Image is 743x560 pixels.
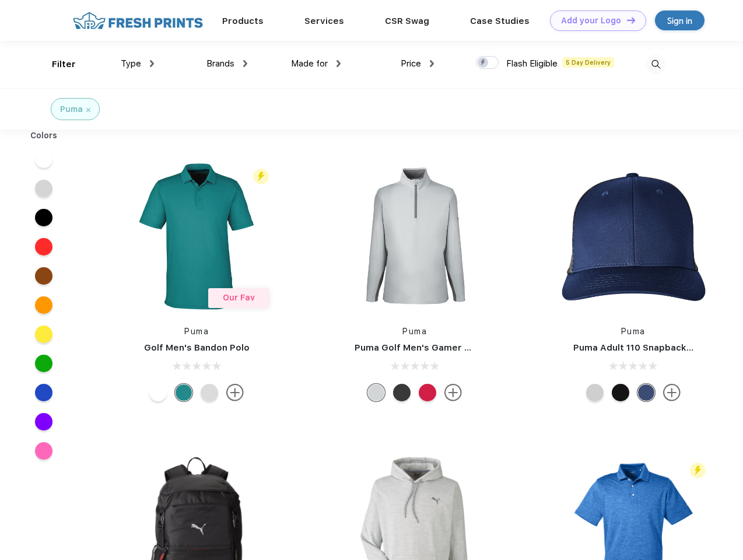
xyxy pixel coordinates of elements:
span: Flash Eligible [506,58,558,69]
a: CSR Swag [385,16,429,26]
div: High Rise [201,384,218,401]
a: Sign in [655,10,705,30]
img: filter_cancel.svg [86,108,90,112]
span: Brands [206,58,234,69]
div: Sign in [667,14,692,27]
img: dropdown.png [243,60,247,67]
img: dropdown.png [337,60,341,67]
div: Green Lagoon [175,384,192,401]
div: Add your Logo [561,16,621,26]
span: Price [401,58,421,69]
a: Products [222,16,264,26]
img: flash_active_toggle.svg [690,463,706,478]
img: fo%20logo%202.webp [69,10,206,31]
div: Puma [60,103,83,116]
div: Peacoat Qut Shd [637,384,655,401]
img: more.svg [444,384,462,401]
img: dropdown.png [150,60,154,67]
span: Made for [291,58,328,69]
img: func=resize&h=266 [337,159,492,314]
img: more.svg [663,384,681,401]
div: High Rise [367,384,385,401]
img: flash_active_toggle.svg [253,169,269,184]
div: Bright White [149,384,167,401]
div: Ski Patrol [419,384,436,401]
span: Type [121,58,141,69]
div: Filter [52,58,76,71]
img: DT [627,17,635,23]
img: func=resize&h=266 [119,159,274,314]
img: dropdown.png [430,60,434,67]
img: desktop_search.svg [646,55,665,74]
span: 5 Day Delivery [562,57,614,68]
div: Colors [22,129,66,142]
img: more.svg [226,384,244,401]
img: func=resize&h=266 [556,159,711,314]
a: Services [304,16,344,26]
a: Puma [402,327,427,336]
a: Puma [621,327,646,336]
div: Puma Black [393,384,411,401]
div: Pma Blk with Pma Blk [612,384,629,401]
div: Quarry Brt Whit [586,384,604,401]
a: Puma Golf Men's Gamer Golf Quarter-Zip [355,342,539,353]
span: Our Fav [223,293,255,302]
a: Golf Men's Bandon Polo [144,342,250,353]
a: Puma [184,327,209,336]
